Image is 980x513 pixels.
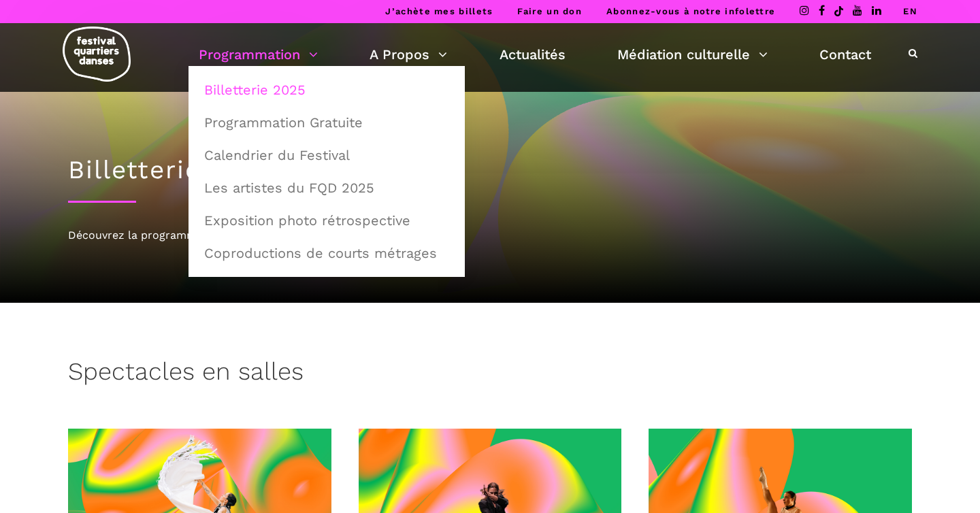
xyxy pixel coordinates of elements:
a: Médiation culturelle [617,43,768,66]
a: Programmation [199,43,318,66]
a: Calendrier du Festival [196,139,457,171]
a: EN [903,6,917,16]
a: J’achète mes billets [385,6,493,16]
div: Découvrez la programmation 2025 du Festival Quartiers Danses ! [68,227,912,244]
a: Billetterie 2025 [196,74,457,105]
a: Exposition photo rétrospective [196,205,457,236]
img: logo-fqd-med [63,27,131,82]
a: Contact [819,43,871,66]
a: A Propos [370,43,447,66]
a: Coproductions de courts métrages [196,237,457,269]
a: Les artistes du FQD 2025 [196,172,457,203]
h1: Billetterie 2025 [68,155,912,185]
h3: Spectacles en salles [68,357,304,391]
a: Programmation Gratuite [196,107,457,138]
a: Actualités [500,43,566,66]
a: Faire un don [517,6,582,16]
a: Abonnez-vous à notre infolettre [606,6,775,16]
